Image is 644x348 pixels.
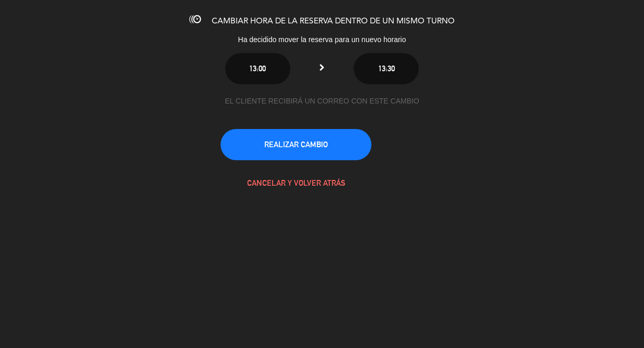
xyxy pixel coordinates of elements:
button: 13:30 [354,53,419,84]
span: 13:30 [378,64,395,73]
div: Ha decidido mover la reserva para un nuevo horario [150,34,494,46]
span: 13:00 [249,64,266,73]
button: CANCELAR Y VOLVER ATRÁS [221,167,371,199]
div: EL CLIENTE RECIBIRÁ UN CORREO CON ESTE CAMBIO [221,95,423,107]
button: 13:00 [225,53,290,84]
button: REALIZAR CAMBIO [221,129,371,160]
span: CAMBIAR HORA DE LA RESERVA DENTRO DE UN MISMO TURNO [212,17,455,25]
